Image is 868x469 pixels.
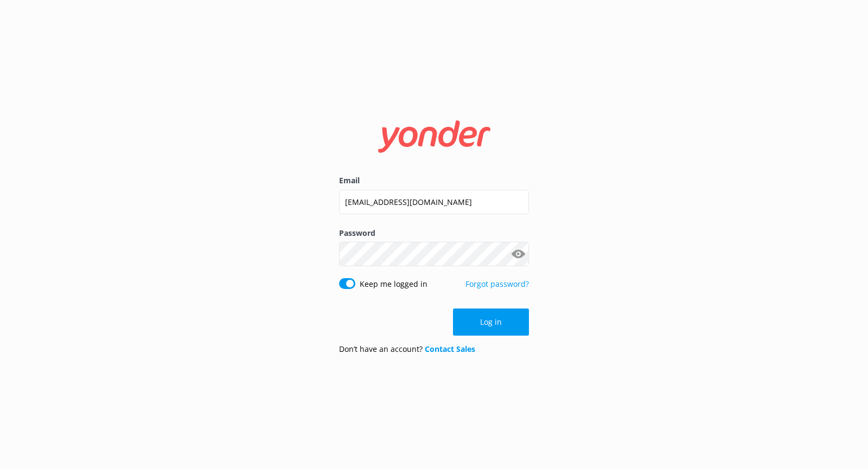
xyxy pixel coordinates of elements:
[339,190,529,214] input: user@emailaddress.com
[339,175,529,187] label: Email
[507,243,529,265] button: Show password
[425,344,475,354] a: Contact Sales
[465,279,529,289] a: Forgot password?
[339,343,475,355] p: Don’t have an account?
[453,309,529,336] button: Log in
[339,227,529,239] label: Password
[360,278,427,290] label: Keep me logged in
